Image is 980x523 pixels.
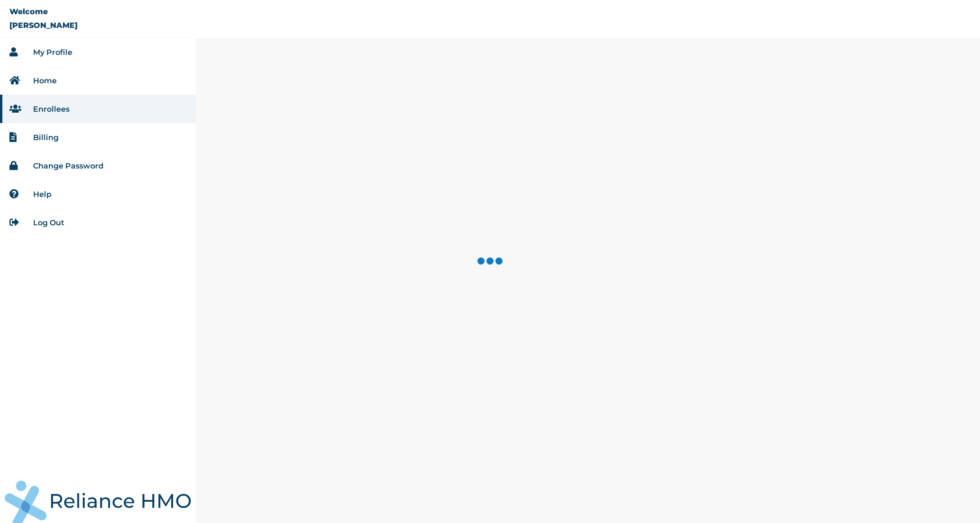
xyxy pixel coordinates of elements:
[33,48,72,57] a: My Profile
[9,21,78,30] p: [PERSON_NAME]
[33,76,57,85] a: Home
[33,218,64,227] a: Log Out
[9,7,48,16] p: Welcome
[33,190,52,199] a: Help
[33,161,104,170] a: Change Password
[33,133,59,142] a: Billing
[33,105,70,114] a: Enrollees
